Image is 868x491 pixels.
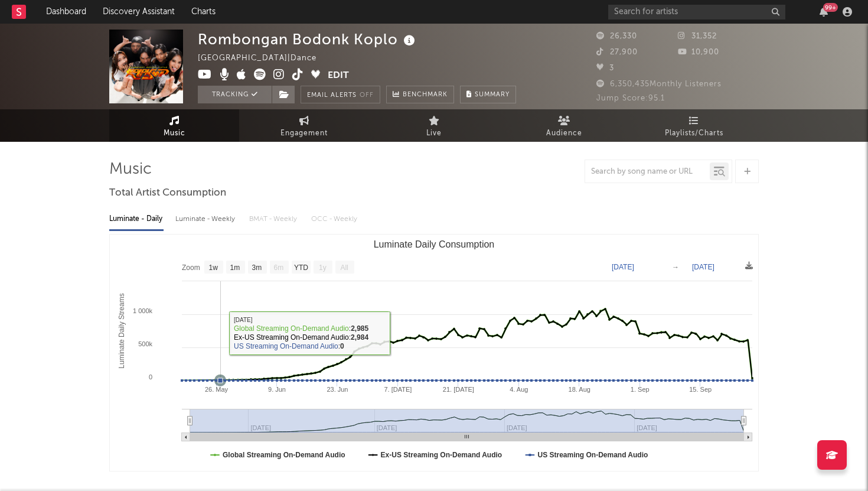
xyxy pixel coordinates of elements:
[381,451,502,459] text: Ex-US Streaming On-Demand Audio
[629,109,759,142] a: Playlists/Charts
[149,373,152,381] text: 0
[460,86,516,103] button: Summary
[596,64,614,72] span: 3
[109,186,226,200] span: Total Artist Consumption
[198,86,272,103] button: Tracking
[109,209,164,229] div: Luminate - Daily
[118,293,126,368] text: Luminate Daily Streams
[692,263,714,271] text: [DATE]
[294,264,308,272] text: YTD
[569,386,590,393] text: 18. Aug
[608,5,785,19] input: Search for artists
[230,264,240,272] text: 1m
[820,7,828,17] button: 99+
[209,264,218,272] text: 1w
[475,92,510,98] span: Summary
[133,307,153,314] text: 1 000k
[374,239,495,249] text: Luminate Daily Consumption
[175,209,237,229] div: Luminate - Weekly
[280,126,328,141] span: Engagement
[596,95,665,102] span: Jump Score: 95.1
[596,80,722,88] span: 6,350,435 Monthly Listeners
[384,386,412,393] text: 7. [DATE]
[223,451,345,459] text: Global Streaming On-Demand Audio
[631,386,650,393] text: 1. Sep
[198,30,418,49] div: Rombongan Bodonk Koplo
[678,48,719,56] span: 10,900
[823,3,838,12] div: 99 +
[138,340,152,347] text: 500k
[546,126,582,141] span: Audience
[499,109,629,142] a: Audience
[319,264,327,272] text: 1y
[678,32,717,40] span: 31,352
[443,386,474,393] text: 21. [DATE]
[205,386,229,393] text: 26. May
[327,386,348,393] text: 23. Jun
[596,32,637,40] span: 26,330
[274,264,284,272] text: 6m
[328,69,349,83] button: Edit
[537,451,648,459] text: US Streaming On-Demand Audio
[198,51,330,66] div: [GEOGRAPHIC_DATA] | Dance
[672,263,679,271] text: →
[369,109,499,142] a: Live
[109,109,239,142] a: Music
[426,126,442,141] span: Live
[585,167,710,177] input: Search by song name or URL
[612,263,634,271] text: [DATE]
[268,386,286,393] text: 9. Jun
[665,126,723,141] span: Playlists/Charts
[386,86,454,103] a: Benchmark
[252,264,262,272] text: 3m
[164,126,185,141] span: Music
[510,386,528,393] text: 4. Aug
[360,92,374,99] em: Off
[301,86,380,103] button: Email AlertsOff
[689,386,712,393] text: 15. Sep
[110,235,758,471] svg: Luminate Daily Consumption
[340,264,348,272] text: All
[596,48,638,56] span: 27,900
[182,264,200,272] text: Zoom
[239,109,369,142] a: Engagement
[403,88,448,102] span: Benchmark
